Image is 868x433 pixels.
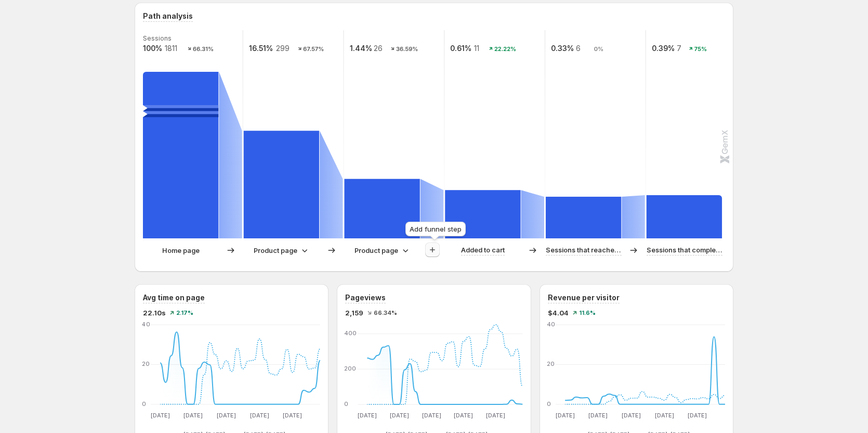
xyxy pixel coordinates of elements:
[486,412,506,419] text: [DATE]
[345,292,386,303] h3: Pageviews
[345,308,363,318] span: 2,159
[422,412,441,419] text: [DATE]
[344,400,348,407] text: 0
[547,361,555,368] text: 20
[165,44,177,53] text: 1811
[551,44,574,53] text: 0.33%
[655,412,674,419] text: [DATE]
[461,245,505,255] p: Added to cart
[303,45,324,53] text: 67.57%
[647,195,722,238] path: Sessions that completed checkout: 7
[344,329,357,337] text: 400
[374,44,383,53] text: 26
[151,412,170,419] text: [DATE]
[183,412,203,419] text: [DATE]
[283,412,303,419] text: [DATE]
[694,45,707,53] text: 75%
[374,310,397,316] span: 66.34%
[142,321,150,328] text: 40
[390,412,409,419] text: [DATE]
[250,412,269,419] text: [DATE]
[450,44,471,53] text: 0.61%
[548,308,569,318] span: $4.04
[548,292,620,303] h3: Revenue per visitor
[358,412,377,419] text: [DATE]
[555,412,574,419] text: [DATE]
[143,34,172,42] text: Sessions
[143,44,162,53] text: 100%
[143,308,166,318] span: 22.10s
[345,179,420,238] path: Product page-6a157910d24833a8: 26
[547,321,555,328] text: 40
[143,11,193,21] h3: Path analysis
[474,44,479,53] text: 11
[143,292,205,303] h3: Avg time on page
[588,412,608,419] text: [DATE]
[622,412,641,419] text: [DATE]
[249,44,273,53] text: 16.51%
[454,412,474,419] text: [DATE]
[652,44,675,53] text: 0.39%
[254,245,297,256] p: Product page
[546,245,622,255] p: Sessions that reached checkout
[244,131,319,238] path: Product page-75506a48c9dc3d5d: 299
[579,310,596,316] span: 11.6%
[354,245,398,256] p: Product page
[396,45,418,53] text: 36.59%
[688,412,707,419] text: [DATE]
[350,44,372,53] text: 1.44%
[162,245,200,256] p: Home page
[276,44,290,53] text: 299
[594,45,603,53] text: 0%
[176,310,193,316] span: 2.17%
[547,400,551,407] text: 0
[217,412,236,419] text: [DATE]
[494,45,516,53] text: 22.22%
[142,400,146,407] text: 0
[142,361,150,368] text: 20
[193,45,214,53] text: 66.31%
[677,44,681,53] text: 7
[647,245,722,255] p: Sessions that completed checkout
[344,365,356,372] text: 200
[576,44,581,53] text: 6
